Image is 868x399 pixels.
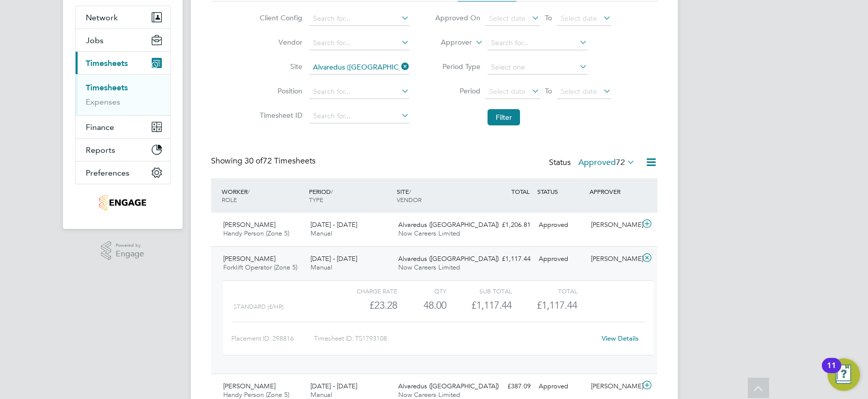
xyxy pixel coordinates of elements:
span: Finance [86,122,114,132]
div: £1,117.44 [482,251,535,268]
label: Timesheet ID [257,111,302,120]
a: Powered byEngage [101,241,144,260]
a: Timesheets [86,83,128,92]
div: £23.28 [331,297,397,314]
label: Client Config [257,13,302,22]
span: Forklift Operator (Zone 5) [223,263,297,272]
div: Charge rate [331,285,397,297]
button: Timesheets [76,52,170,74]
div: SITE [394,182,482,209]
span: Manual [310,229,332,238]
button: Reports [76,139,170,161]
label: Approved On [435,13,480,22]
a: Expenses [86,97,120,107]
span: Handy Person (Zone 5) [223,229,289,238]
input: Search for... [309,109,409,123]
div: QTY [397,285,446,297]
div: Approved [535,217,587,234]
span: Select date [561,87,597,96]
span: Alvaredus ([GEOGRAPHIC_DATA]) [398,254,499,263]
button: Filter [488,109,520,125]
input: Search for... [309,12,409,26]
span: TYPE [309,195,323,204]
span: Preferences [86,168,129,178]
div: £387.09 [482,378,535,395]
span: 72 [616,157,625,168]
div: Total [512,285,577,297]
div: Approved [535,251,587,268]
span: Handy Person (Zone 5) [223,390,289,399]
input: Search for... [309,36,409,50]
input: Search for... [309,85,409,99]
span: [DATE] - [DATE] [310,254,357,263]
div: Showing [211,156,318,167]
label: Position [257,86,302,95]
label: Approved [578,157,635,168]
button: Preferences [76,161,170,184]
span: Standard (£/HR) [233,303,284,310]
span: Powered by [116,241,144,250]
span: To [542,11,555,24]
span: Now Careers Limited [398,229,460,238]
button: Network [76,6,170,28]
div: 11 [827,365,836,379]
span: [PERSON_NAME] [223,220,275,229]
span: £1,117.44 [537,299,577,311]
span: Manual [310,263,332,272]
span: Alvaredus ([GEOGRAPHIC_DATA]) [398,220,499,229]
div: PERIOD [306,182,394,209]
span: To [542,84,555,97]
div: [PERSON_NAME] [587,378,640,395]
span: / [248,187,250,195]
div: [PERSON_NAME] [587,217,640,234]
span: Timesheets [86,58,128,68]
span: Select date [489,87,526,96]
div: Status [549,156,637,170]
span: Alvaredus ([GEOGRAPHIC_DATA]) [398,382,499,390]
div: STATUS [535,182,587,201]
span: [DATE] - [DATE] [310,382,357,390]
div: Placement ID: 298816 [231,330,314,347]
div: 48.00 [397,297,446,314]
label: Period Type [435,62,480,71]
span: ROLE [222,195,237,204]
span: Select date [561,14,597,23]
div: Timesheet ID: TS1793108 [314,330,596,347]
span: [PERSON_NAME] [223,254,275,263]
div: Timesheets [76,74,170,115]
span: Now Careers Limited [398,390,460,399]
input: Search for... [309,60,409,75]
label: Approver [426,38,472,48]
span: Network [86,13,118,22]
span: TOTAL [511,187,530,195]
input: Select one [488,60,587,75]
span: Now Careers Limited [398,263,460,272]
span: Manual [310,390,332,399]
div: £1,117.44 [446,297,512,314]
span: VENDOR [397,195,422,204]
a: View Details [602,334,639,343]
span: [DATE] - [DATE] [310,220,357,229]
button: Open Resource Center, 11 new notifications [827,358,860,391]
span: 72 Timesheets [245,156,316,166]
span: Select date [489,14,526,23]
span: Engage [116,250,144,258]
input: Search for... [488,36,587,50]
img: nowcareers-logo-retina.png [99,194,146,211]
span: Jobs [86,36,103,45]
a: Go to home page [75,194,170,211]
div: APPROVER [587,182,640,201]
span: Reports [86,145,115,155]
button: Jobs [76,29,170,51]
button: Finance [76,116,170,138]
span: [PERSON_NAME] [223,382,275,390]
div: Approved [535,378,587,395]
div: £1,206.81 [482,217,535,234]
span: 30 of [245,156,263,166]
span: / [409,187,411,195]
div: WORKER [219,182,307,209]
span: / [331,187,333,195]
label: Vendor [257,38,302,47]
div: [PERSON_NAME] [587,251,640,268]
label: Period [435,86,480,95]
